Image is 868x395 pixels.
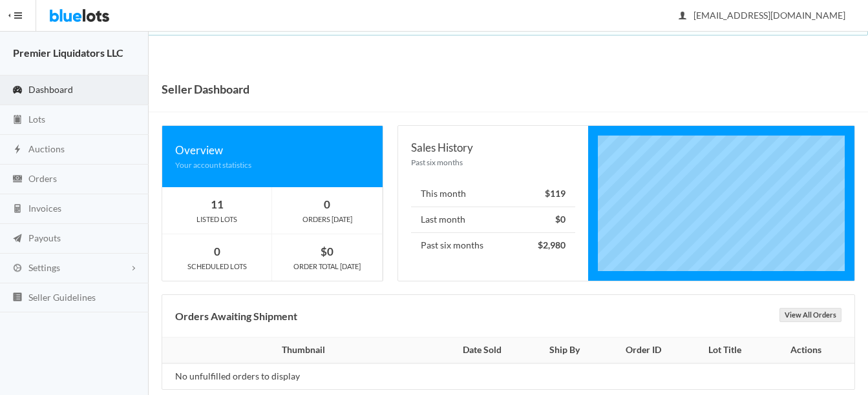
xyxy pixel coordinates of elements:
th: Lot Title [686,338,765,363]
ion-icon: cog [11,263,24,275]
li: Last month [411,207,575,233]
li: This month [411,181,575,207]
strong: Premier Liquidators LLC [13,46,123,59]
strong: $0 [555,214,566,225]
ion-icon: calculator [11,203,24,216]
div: ORDERS [DATE] [272,214,382,225]
span: Orders [28,173,57,184]
div: Overview [175,141,370,159]
span: Lots [28,114,45,125]
ion-icon: speedometer [11,85,24,97]
ion-icon: person [676,10,689,23]
td: No unfulfilled orders to display [162,363,438,389]
div: ORDER TOTAL [DATE] [272,261,382,272]
div: Sales History [411,139,575,156]
span: Payouts [28,232,61,243]
div: Past six months [411,156,575,168]
ion-icon: paper plane [11,233,24,245]
ion-icon: flash [11,144,24,156]
strong: $0 [321,245,333,258]
ion-icon: clipboard [11,114,24,127]
strong: 11 [211,197,224,211]
ion-icon: cash [11,174,24,186]
div: SCHEDULED LOTS [162,261,271,272]
span: [EMAIL_ADDRESS][DOMAIN_NAME] [679,10,845,21]
span: Invoices [28,203,61,214]
h1: Seller Dashboard [162,79,249,99]
div: Your account statistics [175,159,370,171]
li: Past six months [411,232,575,258]
th: Date Sold [438,338,527,363]
span: Dashboard [28,84,73,95]
th: Actions [765,338,854,363]
ion-icon: list box [11,292,24,304]
b: Orders Awaiting Shipment [175,310,297,322]
th: Ship By [527,338,602,363]
span: Seller Guidelines [28,292,96,303]
strong: $2,980 [538,239,566,250]
strong: $119 [545,188,566,199]
th: Thumbnail [162,338,438,363]
div: LISTED LOTS [162,214,271,225]
span: Auctions [28,143,65,154]
strong: 0 [214,245,220,258]
span: Settings [28,262,60,273]
strong: 0 [324,197,330,211]
a: View All Orders [779,308,842,322]
th: Order ID [602,338,686,363]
